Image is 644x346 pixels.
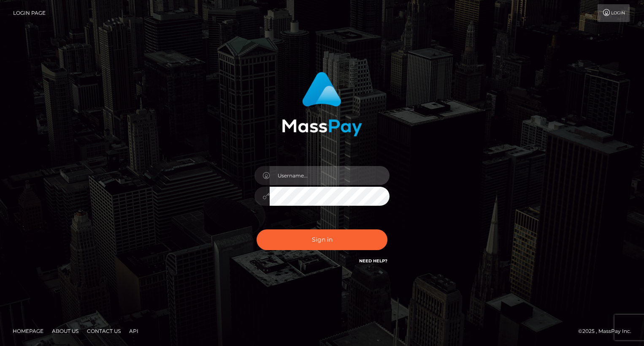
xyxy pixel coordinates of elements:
input: Username... [270,166,390,185]
button: Sign in [257,229,387,250]
div: © 2025 , MassPay Inc. [578,327,638,336]
a: Homepage [9,324,47,338]
a: API [126,324,142,338]
img: MassPay Login [282,72,362,136]
a: Need Help? [359,258,387,264]
a: About Us [49,324,82,338]
a: Contact Us [84,324,124,338]
a: Login [598,4,630,22]
a: Login Page [13,4,46,22]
